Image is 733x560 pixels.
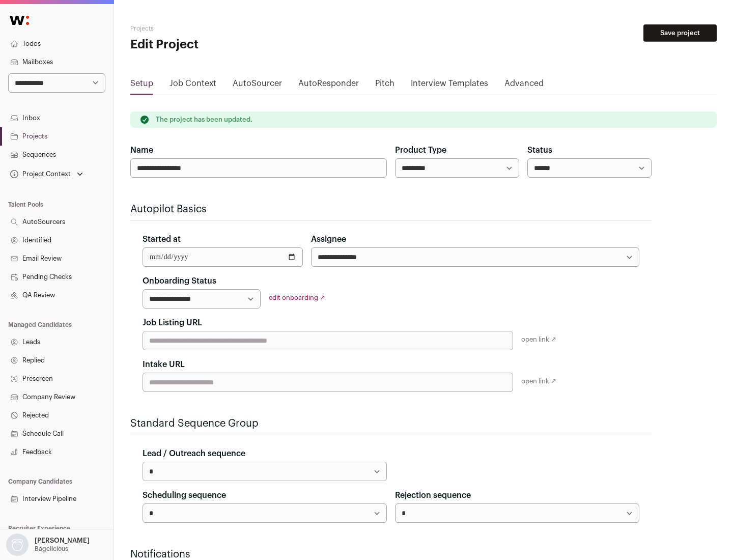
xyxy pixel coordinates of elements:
a: Job Context [170,77,216,94]
h2: Autopilot Basics [130,202,652,216]
label: Onboarding Status [143,275,216,287]
a: Advanced [504,77,544,94]
h1: Edit Project [130,37,326,53]
label: Scheduling sequence [143,489,226,501]
label: Lead / Outreach sequence [143,447,245,460]
label: Name [130,144,153,156]
label: Product Type [395,144,446,156]
p: [PERSON_NAME] [35,537,90,545]
label: Assignee [311,233,346,245]
a: Interview Templates [411,77,488,94]
img: Wellfound [4,10,35,31]
button: Open dropdown [4,534,92,556]
label: Started at [143,233,181,245]
label: Job Listing URL [143,317,202,329]
a: AutoResponder [298,77,359,94]
a: AutoSourcer [233,77,282,94]
p: The project has been updated. [156,116,252,124]
label: Intake URL [143,358,185,371]
h2: Projects [130,24,326,33]
label: Status [527,144,552,156]
p: Bagelicious [35,545,68,553]
a: edit onboarding ↗ [269,294,325,301]
button: Open dropdown [8,167,85,181]
div: Project Context [8,170,71,178]
button: Save project [643,24,717,42]
h2: Standard Sequence Group [130,416,652,431]
img: nopic.png [6,534,29,556]
a: Pitch [375,77,394,94]
a: Setup [130,77,153,94]
label: Rejection sequence [395,489,471,501]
